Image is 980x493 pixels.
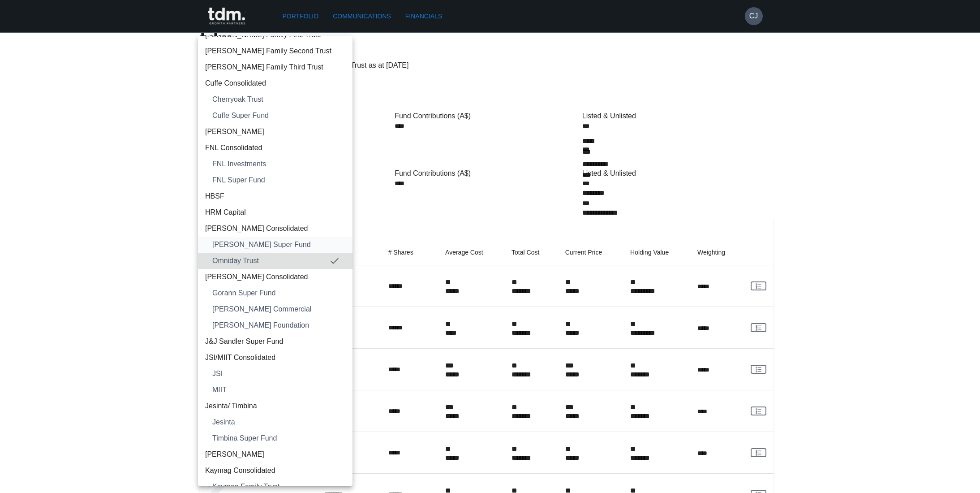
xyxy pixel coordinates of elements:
span: Kaymag Family Trust [212,481,345,492]
span: MIIT [212,385,345,395]
span: Omniday Trust [212,255,329,266]
span: [PERSON_NAME] Foundation [212,320,345,331]
span: [PERSON_NAME] Commercial [212,304,345,315]
span: Kaymag Consolidated [205,465,345,476]
span: HRM Capital [205,207,345,218]
span: [PERSON_NAME] Consolidated [205,223,345,234]
span: Jesinta/ Timbina [205,401,345,411]
span: [PERSON_NAME] Super Fund [212,239,345,250]
span: Timbina Super Fund [212,433,345,444]
span: Cherryoak Trust [212,94,345,105]
span: [PERSON_NAME] Family Third Trust [205,62,345,73]
span: JSI/MIIT Consolidated [205,352,345,363]
span: J&J Sandler Super Fund [205,336,345,347]
span: JSI [212,368,345,379]
span: FNL Consolidated [205,143,345,153]
span: Jesinta [212,417,345,428]
span: [PERSON_NAME] Consolidated [205,272,345,282]
span: FNL Super Fund [212,175,345,186]
span: Gorann Super Fund [212,288,345,298]
span: [PERSON_NAME] Family Second Trust [205,46,345,56]
span: Cuffe Super Fund [212,110,345,121]
span: [PERSON_NAME] [205,449,345,460]
span: [PERSON_NAME] [205,126,345,137]
span: Cuffe Consolidated [205,78,345,89]
span: HBSF [205,191,345,202]
span: FNL Investments [212,159,345,169]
